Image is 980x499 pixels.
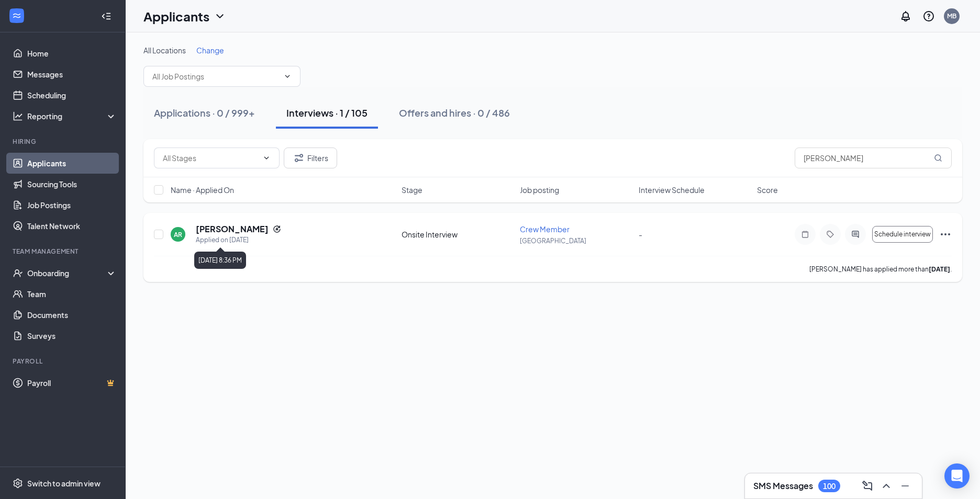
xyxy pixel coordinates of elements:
[13,357,115,366] div: Payroll
[944,463,970,489] div: Open Intercom Messenger
[194,252,246,269] div: [DATE] 8:36 PM
[795,148,952,168] input: Search in interviews
[152,71,279,82] input: All Job Postings
[196,46,224,55] span: Change
[897,478,914,494] button: Minimize
[872,226,933,243] button: Schedule interview
[859,478,876,494] button: ComposeMessage
[27,153,117,174] a: Applicants
[143,46,186,55] span: All Locations
[849,230,862,239] svg: ActiveChat
[27,283,117,304] a: Team
[399,106,510,119] div: Offers and hires · 0 / 486
[27,304,117,325] a: Documents
[639,230,642,239] span: -
[402,229,514,240] div: Onsite Interview
[13,247,115,256] div: Team Management
[196,223,269,235] h5: [PERSON_NAME]
[947,12,956,20] div: MB
[639,185,705,195] span: Interview Schedule
[27,111,117,121] div: Reporting
[27,372,117,393] a: PayrollCrown
[899,480,911,492] svg: Minimize
[13,137,115,146] div: Hiring
[13,111,23,121] svg: Analysis
[939,228,952,241] svg: Ellipses
[13,268,23,278] svg: UserCheck
[27,268,108,278] div: Onboarding
[929,265,950,273] b: [DATE]
[154,106,255,119] div: Applications · 0 / 999+
[899,10,912,22] svg: Notifications
[214,10,226,22] svg: ChevronDown
[799,230,811,239] svg: Note
[520,236,632,245] p: [GEOGRAPHIC_DATA]
[878,478,895,494] button: ChevronUp
[27,64,117,85] a: Messages
[273,225,281,233] svg: Reapply
[823,482,836,491] div: 100
[286,106,367,119] div: Interviews · 1 / 105
[27,325,117,346] a: Surveys
[27,216,117,236] a: Talent Network
[101,11,112,21] svg: Collapse
[283,72,292,81] svg: ChevronDown
[171,185,234,195] span: Name · Applied On
[520,185,559,195] span: Job posting
[757,185,778,195] span: Score
[284,148,337,168] button: Filter Filters
[824,230,837,239] svg: Tag
[27,195,117,216] a: Job Postings
[27,85,117,106] a: Scheduling
[174,230,182,239] div: AR
[861,480,874,492] svg: ComposeMessage
[809,265,952,274] p: [PERSON_NAME] has applied more than .
[874,231,931,238] span: Schedule interview
[196,235,281,245] div: Applied on [DATE]
[12,10,22,21] svg: WorkstreamLogo
[27,43,117,64] a: Home
[262,154,271,162] svg: ChevronDown
[934,154,942,162] svg: MagnifyingGlass
[143,7,209,25] h1: Applicants
[922,10,935,22] svg: QuestionInfo
[163,152,258,164] input: All Stages
[402,185,422,195] span: Stage
[27,478,101,489] div: Switch to admin view
[293,152,305,164] svg: Filter
[520,224,570,234] span: Crew Member
[880,480,893,492] svg: ChevronUp
[753,480,813,492] h3: SMS Messages
[27,174,117,195] a: Sourcing Tools
[13,478,23,489] svg: Settings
